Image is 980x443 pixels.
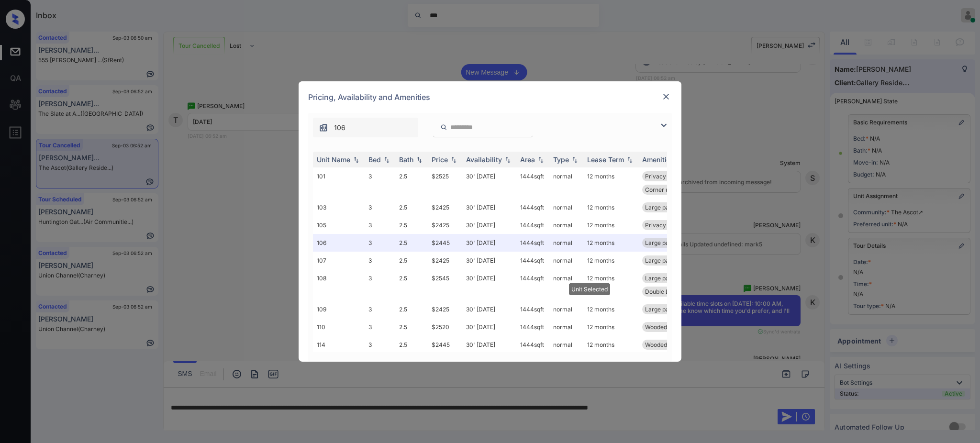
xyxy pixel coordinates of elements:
td: 30' [DATE] [462,199,516,216]
img: sorting [414,156,424,163]
img: icon-zuma [658,120,669,131]
td: 3 [365,216,395,234]
td: 12 months [583,252,638,269]
td: 2.5 [395,167,428,199]
td: 12 months [583,318,638,336]
td: 2.5 [395,234,428,252]
td: 108 [313,269,365,300]
td: normal [549,167,583,199]
span: Large patio/bal... [645,275,690,282]
span: 106 [334,122,345,133]
span: Corner unit [645,186,676,193]
td: $2425 [428,216,462,234]
td: 105 [313,216,365,234]
td: normal [549,300,583,318]
img: sorting [536,156,546,163]
div: Bed [368,155,381,164]
td: 1444 sqft [516,336,549,354]
td: 2.5 [395,252,428,269]
td: $2545 [428,269,462,300]
td: 106 [313,234,365,252]
div: Unit Name [317,155,350,164]
td: 103 [313,199,365,216]
span: Double Living W... [645,288,693,295]
td: 3 [365,336,395,354]
td: $2525 [428,167,462,199]
span: Large patio/bal... [645,306,690,313]
td: 30' [DATE] [462,318,516,336]
span: Large patio/bal... [645,204,690,211]
td: 30' [DATE] [462,234,516,252]
td: 2.5 [395,336,428,354]
img: sorting [351,156,361,163]
td: 107 [313,252,365,269]
td: 1444 sqft [516,252,549,269]
td: 3 [365,269,395,300]
span: Wooded View [645,323,682,331]
td: 30' [DATE] [462,167,516,199]
img: sorting [382,156,391,163]
td: 12 months [583,300,638,318]
div: Pricing, Availability and Amenities [299,81,681,113]
td: 30' [DATE] [462,300,516,318]
td: 1444 sqft [516,199,549,216]
td: $2445 [428,234,462,252]
td: 12 months [583,167,638,199]
span: Privacy Fence [645,221,684,229]
td: $2520 [428,318,462,336]
span: Wooded View [645,341,682,348]
td: $2425 [428,252,462,269]
img: sorting [503,156,512,163]
td: 12 months [583,336,638,354]
td: 1444 sqft [516,318,549,336]
td: 2.5 [395,216,428,234]
td: 30' [DATE] [462,216,516,234]
td: 1444 sqft [516,269,549,300]
td: $2445 [428,336,462,354]
td: 3 [365,234,395,252]
td: 101 [313,167,365,199]
td: 3 [365,300,395,318]
td: normal [549,318,583,336]
span: Large patio/bal... [645,239,690,246]
td: 12 months [583,216,638,234]
td: 1444 sqft [516,167,549,199]
img: sorting [449,156,458,163]
span: Privacy Fence [645,173,684,180]
td: normal [549,252,583,269]
td: 1444 sqft [516,234,549,252]
span: Large patio/bal... [645,257,690,264]
td: 12 months [583,234,638,252]
div: Price [432,155,448,164]
td: 12 months [583,269,638,300]
div: Lease Term [587,155,624,164]
td: 109 [313,300,365,318]
div: Bath [399,155,413,164]
td: 30' [DATE] [462,336,516,354]
img: icon-zuma [440,123,447,132]
td: 2.5 [395,199,428,216]
td: 12 months [583,199,638,216]
td: normal [549,269,583,300]
div: Area [520,155,535,164]
td: normal [549,336,583,354]
div: Amenities [642,155,674,164]
td: normal [549,199,583,216]
td: 3 [365,252,395,269]
td: 3 [365,318,395,336]
div: Type [553,155,569,164]
td: $2425 [428,300,462,318]
td: 114 [313,336,365,354]
td: 30' [DATE] [462,269,516,300]
td: 1444 sqft [516,300,549,318]
td: $2425 [428,199,462,216]
td: normal [549,216,583,234]
td: 1444 sqft [516,216,549,234]
img: icon-zuma [319,123,328,133]
td: 2.5 [395,300,428,318]
img: sorting [570,156,579,163]
img: close [661,92,671,101]
td: 3 [365,199,395,216]
td: 30' [DATE] [462,252,516,269]
img: sorting [625,156,635,163]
